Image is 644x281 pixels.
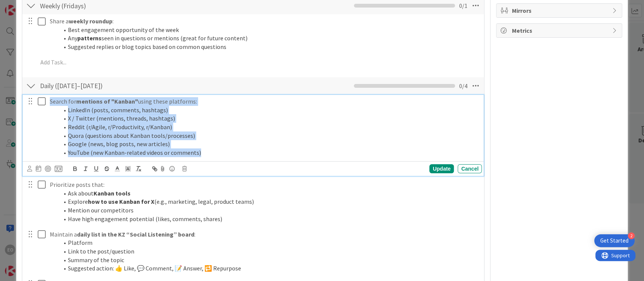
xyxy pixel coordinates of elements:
strong: daily list in the KZ “Social Listening” board [77,231,194,238]
li: Google (news, blog posts, new articles) [59,140,479,148]
li: Ask about [59,189,479,198]
li: Have high engagement potential (likes, comments, shares) [59,215,479,223]
div: Get Started [600,237,629,244]
li: Suggested replies or blog topics based on common questions [59,43,479,51]
strong: mentions of "Kanban" [76,98,138,105]
div: Update [429,164,454,173]
strong: Kanban tools [94,189,131,197]
p: Search for using these platforms: [50,97,479,106]
span: 0 / 4 [459,81,467,90]
li: Best engagement opportunity of the week [59,26,479,34]
li: LinkedIn (posts, comments, hashtags) [59,106,479,115]
p: Share a : [50,17,479,26]
li: YouTube (new Kanban-related videos or comments) [59,148,479,157]
p: Maintain a : [50,230,479,239]
span: Mirrors [512,6,608,15]
span: Metrics [512,26,608,35]
li: Link to the post/question [59,247,479,256]
div: 2 [628,232,635,239]
li: Mention our competitors [59,206,479,215]
strong: patterns [77,34,101,42]
span: Support [16,1,34,10]
li: Suggested action: 👍 Like, 💬 Comment, 📝 Answer, 🔁 Repurpose [59,264,479,273]
li: X / Twitter (mentions, threads, hashtags) [59,114,479,123]
div: Open Get Started checklist, remaining modules: 2 [594,234,635,247]
strong: weekly roundup [69,17,112,25]
li: Summary of the topic [59,256,479,264]
span: 0 / 1 [459,1,467,10]
li: Any seen in questions or mentions (great for future content) [59,34,479,43]
li: Platform [59,238,479,247]
li: Explore (e.g., marketing, legal, product teams) [59,197,479,206]
p: Prioritize posts that: [50,180,479,189]
strong: how to use Kanban for X [88,198,154,205]
li: Reddit (r/Agile, r/Productivity, r/Kanban) [59,123,479,131]
div: Cancel [458,164,482,173]
li: Quora (questions about Kanban tools/processes) [59,131,479,140]
input: Add Checklist... [37,79,207,93]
